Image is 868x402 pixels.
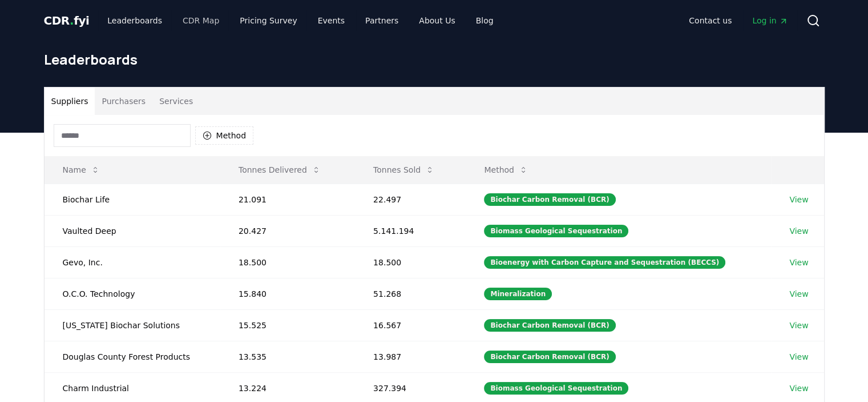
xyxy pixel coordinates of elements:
[789,194,808,205] a: View
[45,341,220,372] td: Douglas County Forest Products
[484,288,552,300] div: Mineralization
[484,256,725,269] div: Bioenergy with Carbon Capture and Sequestration (BECCS)
[45,87,95,115] button: Suppliers
[356,10,407,31] a: Partners
[70,14,74,27] span: .
[752,15,788,26] span: Log in
[231,10,306,31] a: Pricing Survey
[484,319,615,332] div: Biochar Carbon Removal (BCR)
[484,225,628,237] div: Biomass Geological Sequestration
[743,10,797,31] a: Log in
[309,10,354,31] a: Events
[98,10,171,31] a: Leaderboards
[229,158,330,181] button: Tonnes Delivered
[467,10,503,31] a: Blog
[45,184,220,215] td: Biochar Life
[789,320,808,331] a: View
[789,383,808,394] a: View
[152,87,200,115] button: Services
[789,257,808,268] a: View
[789,225,808,237] a: View
[355,246,466,278] td: 18.500
[220,341,355,372] td: 13.535
[220,278,355,309] td: 15.840
[355,184,466,215] td: 22.497
[484,193,615,206] div: Biochar Carbon Removal (BCR)
[95,87,152,115] button: Purchasers
[355,341,466,372] td: 13.987
[475,158,537,181] button: Method
[220,184,355,215] td: 21.091
[484,382,628,395] div: Biomass Geological Sequestration
[173,10,228,31] a: CDR Map
[45,278,220,309] td: O.C.O. Technology
[220,246,355,278] td: 18.500
[789,351,808,363] a: View
[220,309,355,341] td: 15.525
[45,309,220,341] td: [US_STATE] Biochar Solutions
[195,126,254,145] button: Method
[355,309,466,341] td: 16.567
[44,14,90,27] span: CDR fyi
[789,288,808,300] a: View
[484,351,615,363] div: Biochar Carbon Removal (BCR)
[410,10,464,31] a: About Us
[45,215,220,246] td: Vaulted Deep
[44,13,90,29] a: CDR.fyi
[44,50,825,69] h1: Leaderboards
[355,278,466,309] td: 51.268
[220,215,355,246] td: 20.427
[680,10,741,31] a: Contact us
[680,10,797,31] nav: Main
[54,158,109,181] button: Name
[364,158,443,181] button: Tonnes Sold
[98,10,502,31] nav: Main
[45,246,220,278] td: Gevo, Inc.
[355,215,466,246] td: 5.141.194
